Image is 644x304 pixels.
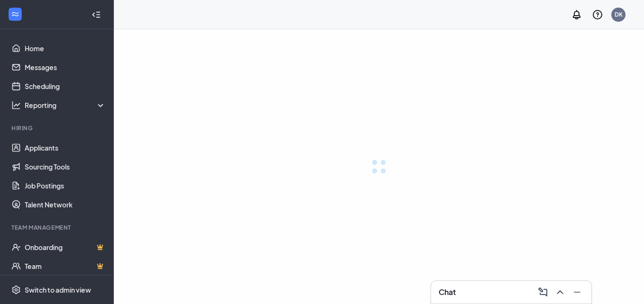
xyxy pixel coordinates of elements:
svg: ComposeMessage [537,286,549,298]
div: Reporting [25,100,106,110]
svg: QuestionInfo [592,9,603,20]
a: Sourcing Tools [25,157,106,176]
a: OnboardingCrown [25,238,106,257]
svg: Minimize [571,286,583,298]
svg: Notifications [571,9,582,20]
a: Job Postings [25,176,106,195]
div: Team Management [11,224,104,232]
svg: ChevronUp [554,286,566,298]
h3: Chat [439,287,456,297]
svg: Collapse [92,10,101,19]
svg: Analysis [11,100,21,110]
div: Hiring [11,124,104,132]
button: ChevronUp [552,285,567,300]
a: Messages [25,58,106,77]
a: Applicants [25,138,106,157]
a: Home [25,39,106,58]
button: ComposeMessage [534,285,550,300]
a: Talent Network [25,195,106,214]
svg: WorkstreamLogo [10,9,20,19]
a: TeamCrown [25,257,106,276]
div: DK [615,10,623,18]
button: Minimize [569,285,584,300]
a: Scheduling [25,77,106,96]
svg: Settings [11,285,21,295]
div: Switch to admin view [25,285,91,295]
